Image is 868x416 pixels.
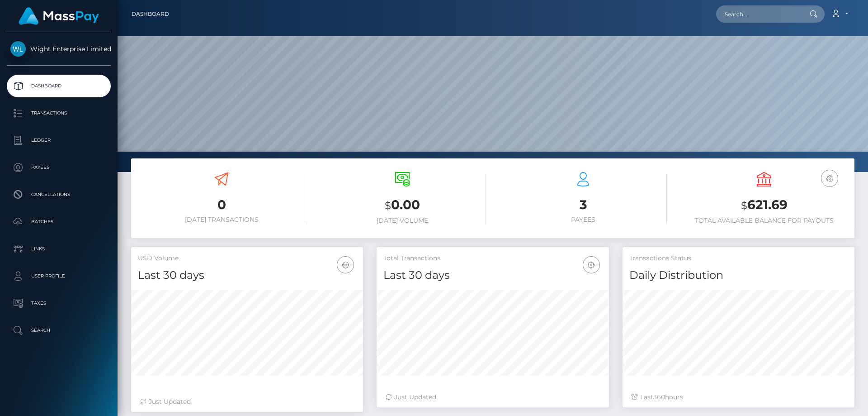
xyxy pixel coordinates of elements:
[10,134,107,147] p: Ledger
[629,268,848,283] h4: Daily Distribution
[7,210,111,233] a: Batches
[7,238,111,260] a: Links
[140,397,354,406] div: Just Updated
[741,199,747,212] small: $
[132,5,169,24] a: Dashboard
[653,393,665,401] span: 360
[7,265,111,287] a: User Profile
[138,196,305,214] h3: 0
[500,216,667,224] h6: Payees
[7,102,111,124] a: Transactions
[319,217,486,225] h6: [DATE] Volume
[7,183,111,206] a: Cancellations
[10,41,26,57] img: Wight Enterprise Limited
[632,392,845,402] div: Last hours
[7,129,111,152] a: Ledger
[138,268,356,283] h4: Last 30 days
[10,161,107,174] p: Payees
[7,75,111,97] a: Dashboard
[10,106,107,120] p: Transactions
[10,269,107,283] p: User Profile
[7,156,111,179] a: Payees
[629,254,848,263] h5: Transactions Status
[383,254,602,263] h5: Total Transactions
[680,196,848,215] h3: 621.69
[383,268,602,283] h4: Last 30 days
[19,7,99,25] img: MassPay Logo
[7,45,111,53] span: Wight Enterprise Limited
[10,296,107,310] p: Taxes
[138,216,305,224] h6: [DATE] Transactions
[10,215,107,229] p: Batches
[138,254,356,263] h5: USD Volume
[10,242,107,256] p: Links
[7,292,111,315] a: Taxes
[500,196,667,214] h3: 3
[319,196,486,215] h3: 0.00
[10,188,107,201] p: Cancellations
[10,79,107,93] p: Dashboard
[385,199,391,212] small: $
[386,392,599,402] div: Just Updated
[716,5,801,23] input: Search...
[10,324,107,337] p: Search
[7,319,111,342] a: Search
[680,217,848,225] h6: Total Available Balance for Payouts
